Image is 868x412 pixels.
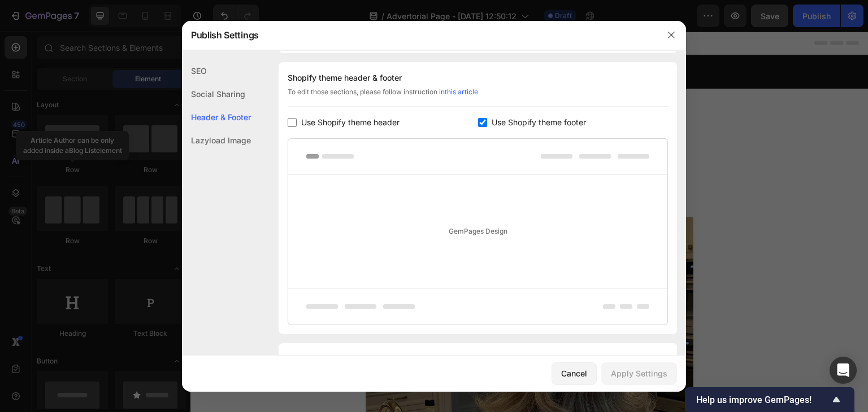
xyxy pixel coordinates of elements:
[492,116,586,129] span: Use Shopify theme footer
[611,367,667,379] div: Apply Settings
[182,20,657,50] div: Publish Settings
[696,395,830,405] span: Help us improve GemPages!
[552,362,597,385] button: Cancel
[830,357,857,384] div: Open Intercom Messenger
[288,71,668,85] div: Shopify theme header & footer
[301,116,400,129] span: Use Shopify theme header
[601,362,677,385] button: Apply Settings
[283,28,307,52] img: gempages_561138115327034224-06d1c3b9-e3ad-45da-8615-0f0c49f7d4b1.png
[175,84,503,148] h1: ¿Cabello fino? La ciencia demuestra que ahora puedes reactivar tu ciclo de crecimiento capilar.
[182,106,251,129] div: Header & Footer
[176,156,448,165] strong: Por [PERSON_NAME], 47 años | Tendencias actuales | Publicado [DATE]
[696,393,843,406] button: Show survey - Help us improve GemPages!
[182,82,251,106] div: Social Sharing
[182,129,251,152] div: Lazyload Image
[182,59,251,82] div: SEO
[288,175,667,288] div: GemPages Design
[445,87,478,96] a: this article
[311,33,394,47] h2: INKAFARMA LABS
[561,367,587,379] div: Cancel
[288,87,668,107] div: To edit those sections, please follow instruction in
[288,352,668,366] div: Lazyload Image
